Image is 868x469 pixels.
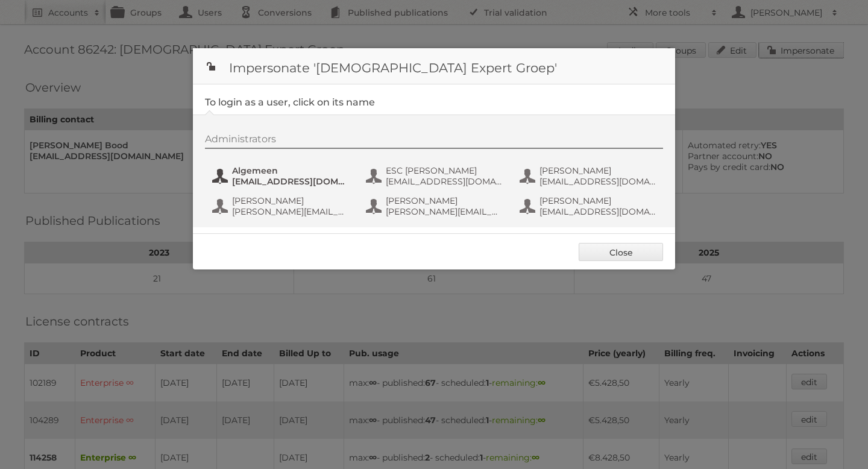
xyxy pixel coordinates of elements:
legend: To login as a user, click on its name [205,96,375,108]
span: [PERSON_NAME][EMAIL_ADDRESS][PERSON_NAME][DOMAIN_NAME] [386,206,503,217]
span: [EMAIL_ADDRESS][DOMAIN_NAME] [539,206,656,217]
span: [EMAIL_ADDRESS][DOMAIN_NAME] [232,176,349,187]
span: [PERSON_NAME][EMAIL_ADDRESS][DOMAIN_NAME] [232,206,349,217]
span: [PERSON_NAME] [539,195,656,206]
button: [PERSON_NAME] [PERSON_NAME][EMAIL_ADDRESS][PERSON_NAME][DOMAIN_NAME] [365,194,506,218]
span: [PERSON_NAME] [232,195,349,206]
a: Close [579,243,663,261]
span: [PERSON_NAME] [386,195,503,206]
button: [PERSON_NAME] [EMAIL_ADDRESS][DOMAIN_NAME] [518,194,660,218]
div: Administrators [205,133,663,149]
span: [EMAIL_ADDRESS][DOMAIN_NAME] [539,176,656,187]
span: [PERSON_NAME] [539,165,656,176]
button: [PERSON_NAME] [PERSON_NAME][EMAIL_ADDRESS][DOMAIN_NAME] [211,194,353,218]
span: ESC [PERSON_NAME] [386,165,503,176]
span: Algemeen [232,165,349,176]
button: [PERSON_NAME] [EMAIL_ADDRESS][DOMAIN_NAME] [518,164,660,188]
button: ESC [PERSON_NAME] [EMAIL_ADDRESS][DOMAIN_NAME] [365,164,506,188]
h1: Impersonate '[DEMOGRAPHIC_DATA] Expert Groep' [193,48,675,84]
span: [EMAIL_ADDRESS][DOMAIN_NAME] [386,176,503,187]
button: Algemeen [EMAIL_ADDRESS][DOMAIN_NAME] [211,164,353,188]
